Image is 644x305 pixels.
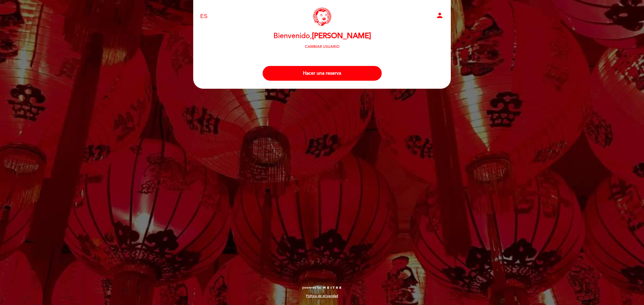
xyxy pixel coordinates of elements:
[303,44,341,50] button: Cambiar usuario
[263,66,382,81] button: Hacer una reserva
[436,11,444,22] button: person
[280,7,364,26] a: Niño Gordo
[436,11,444,19] i: person
[312,31,371,41] span: [PERSON_NAME]
[302,285,321,290] span: powered by
[302,285,342,290] a: powered by
[323,286,342,290] img: MEITRE
[273,32,371,40] h2: Bienvenido,
[306,294,338,298] a: Política de privacidad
